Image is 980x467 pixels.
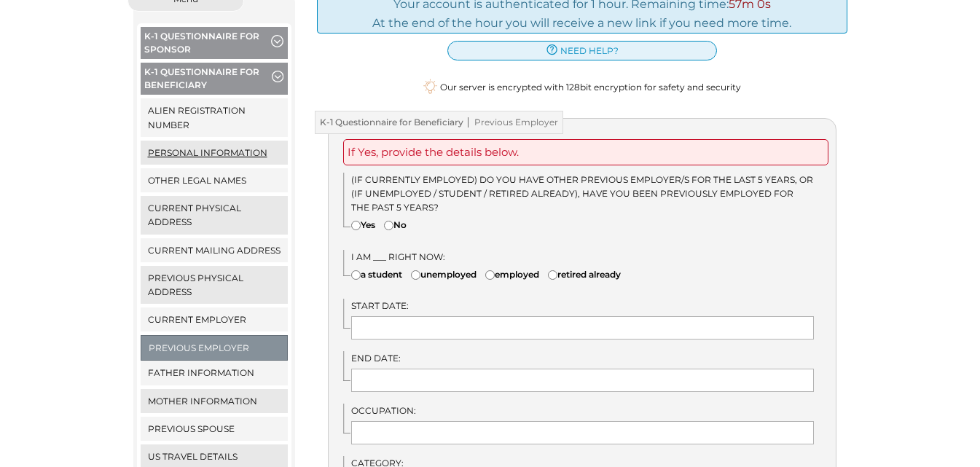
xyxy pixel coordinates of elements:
[141,361,289,385] a: Father Information
[440,80,741,94] span: Our server is encrypted with 128bit encryption for safety and security
[485,270,495,280] input: employed
[141,417,289,441] a: Previous Spouse
[351,300,409,311] span: Start Date:
[351,251,445,262] span: I am ___ right now:
[351,353,401,364] span: End Date:
[141,266,289,304] a: Previous Physical Address
[548,270,557,280] input: retired already
[351,267,402,281] label: a student
[351,405,416,416] span: Occupation:
[141,98,289,136] a: Alien Registration Number
[351,174,813,213] span: (IF currently employed) Do you have other previous employer/s for the last 5 years, OR (IF unempl...
[351,221,361,230] input: Yes
[141,63,289,98] button: K-1 Questionnaire for Beneficiary
[141,307,289,331] a: Current Employer
[411,267,477,281] label: unemployed
[141,238,289,262] a: Current Mailing Address
[141,336,288,360] a: Previous Employer
[141,196,289,234] a: Current Physical Address
[384,221,393,230] input: No
[351,218,375,232] label: Yes
[411,270,420,280] input: unemployed
[485,267,539,281] label: employed
[463,117,558,127] span: Previous Employer
[447,41,717,60] a: need help?
[141,27,289,63] button: K-1 Questionnaire for Sponsor
[560,44,619,58] span: need help?
[343,139,828,165] div: If Yes, provide the details below.
[141,168,289,192] a: Other Legal Names
[141,141,289,165] a: Personal Information
[315,111,563,134] h3: K-1 Questionnaire for Beneficiary
[351,270,361,280] input: a student
[548,267,621,281] label: retired already
[141,389,289,413] a: Mother Information
[384,218,407,232] label: No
